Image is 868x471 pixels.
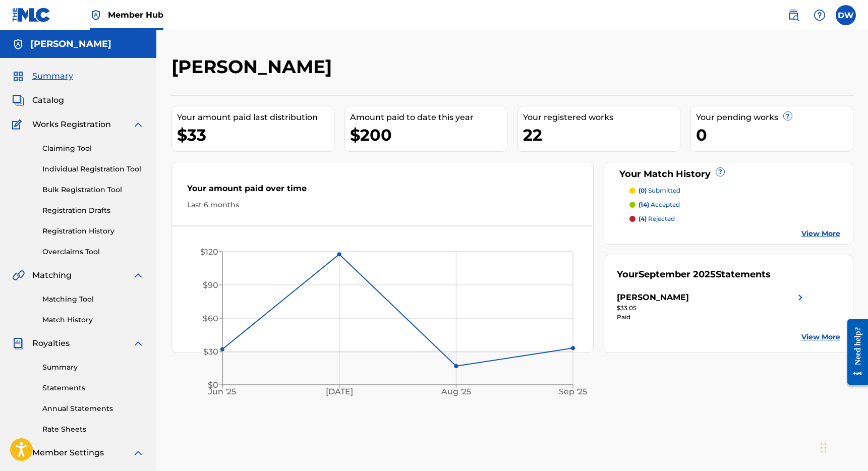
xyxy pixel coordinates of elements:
iframe: Resource Center [840,312,868,393]
img: right chevron icon [794,291,806,304]
a: Overclaims Tool [42,247,144,257]
div: Drag [821,433,827,463]
div: Last 6 months [187,200,578,210]
p: submitted [639,186,680,195]
a: Individual Registration Tool [42,164,144,174]
img: expand [132,337,144,349]
span: ? [716,168,724,176]
div: $200 [350,124,507,146]
img: Accounts [12,38,24,50]
div: Your pending works [696,111,853,124]
div: Your amount paid over time [187,183,578,200]
h2: [PERSON_NAME] [171,55,337,78]
span: Royalties [32,337,70,349]
img: search [787,9,799,21]
p: accepted [639,200,680,209]
a: Statements [42,383,144,393]
span: Catalog [32,94,64,106]
img: MLC Logo [12,8,51,22]
img: expand [132,447,144,459]
a: Claiming Tool [42,143,144,154]
a: CatalogCatalog [12,94,64,106]
img: Works Registration [12,119,25,131]
a: SummarySummary [12,70,73,82]
a: Public Search [783,5,803,25]
tspan: $0 [208,380,218,390]
span: Works Registration [32,119,111,131]
img: Matching [12,269,25,281]
a: (4) rejected [629,214,840,223]
div: User Menu [836,5,856,25]
span: (14) [639,201,649,208]
img: Top Rightsholder [90,9,102,21]
div: Your registered works [523,111,680,124]
span: (4) [639,215,647,222]
span: Member Settings [32,447,104,459]
tspan: [DATE] [326,387,353,397]
img: expand [132,269,144,281]
span: Summary [32,70,73,82]
div: Amount paid to date this year [350,111,507,124]
tspan: Sep '25 [559,387,587,397]
div: Your Match History [617,167,840,181]
div: Your Statements [617,268,771,281]
tspan: $60 [203,314,218,323]
p: rejected [639,214,675,223]
div: 22 [523,124,680,146]
div: Help [809,5,830,25]
tspan: $30 [203,347,218,357]
img: expand [132,119,144,131]
a: Bulk Registration Tool [42,185,144,195]
div: Your amount paid last distribution [177,111,334,124]
span: ? [784,112,792,120]
a: View More [801,228,840,239]
a: Registration Drafts [42,205,144,216]
span: September 2025 [639,269,716,280]
span: Matching [32,269,72,281]
a: (0) submitted [629,186,840,195]
img: help [814,9,826,21]
a: Matching Tool [42,294,144,305]
a: Summary [42,362,144,373]
a: Match History [42,315,144,325]
div: [PERSON_NAME] [617,291,689,304]
tspan: Jun '25 [208,387,236,397]
a: View More [801,332,840,342]
a: Annual Statements [42,403,144,414]
a: (14) accepted [629,200,840,209]
div: Paid [617,313,806,322]
a: [PERSON_NAME]right chevron icon$33.05Paid [617,291,806,322]
span: Member Hub [108,9,163,21]
tspan: $120 [200,247,218,257]
tspan: Aug '25 [441,387,471,397]
h5: David M. Williams [30,38,111,50]
a: Registration History [42,226,144,237]
iframe: Chat Widget [818,423,868,471]
div: $33 [177,124,334,146]
img: Summary [12,70,24,82]
a: Rate Sheets [42,424,144,435]
span: (0) [639,187,647,194]
img: Royalties [12,337,24,349]
tspan: $90 [203,280,218,290]
div: 0 [696,124,853,146]
div: $33.05 [617,304,806,313]
img: Catalog [12,94,24,106]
